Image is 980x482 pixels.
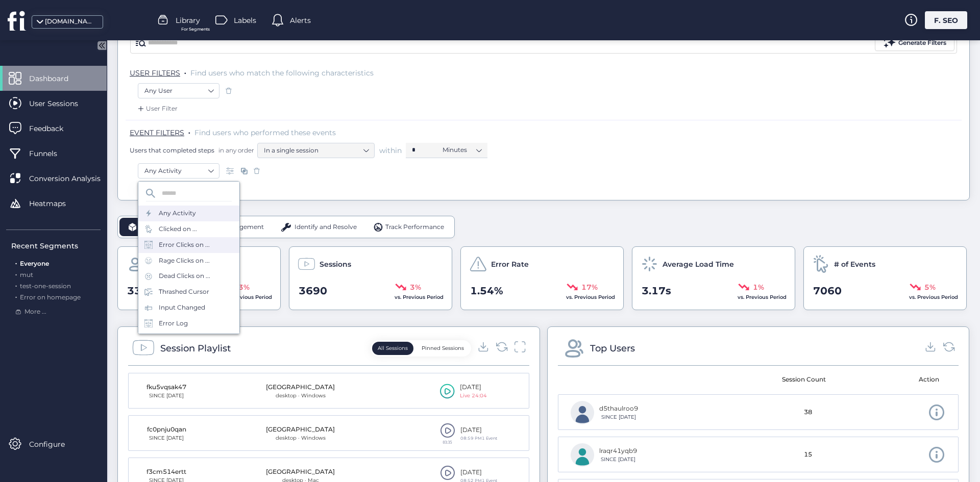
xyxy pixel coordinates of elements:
div: SINCE [DATE] [599,413,638,421]
span: Sessions [320,259,351,270]
span: . [188,126,190,136]
div: Generate Filters [898,38,946,48]
span: 3690 [299,283,327,299]
span: 5% [924,282,936,293]
nz-select-item: In a single session [264,143,368,158]
span: More ... [24,307,46,317]
span: vs. Previous Period [738,294,787,300]
span: EVENT FILTERS [130,128,184,137]
span: Everyone [20,260,49,267]
button: All Sessions [372,342,413,355]
span: within [379,145,402,156]
span: USER FILTERS [130,68,180,78]
div: Thrashed Cursor [159,287,209,297]
div: desktop · Windows [266,434,335,442]
span: 15 [804,450,812,460]
div: f3cm514ertt [141,467,192,477]
nz-select-item: Any Activity [144,163,213,179]
div: fku5vqsak47 [141,383,192,392]
span: vs. Previous Period [223,294,272,300]
span: Alerts [290,15,311,26]
span: test-one-session [20,282,71,290]
span: Labels [234,15,256,26]
span: mut [20,271,33,278]
span: 3% [238,282,250,293]
button: Pinned Sessions [416,342,470,355]
span: Feedback [29,123,79,134]
span: vs. Previous Period [395,294,444,300]
span: vs. Previous Period [909,294,958,300]
nz-select-item: Minutes [443,142,481,158]
span: # of Events [834,259,875,270]
span: Error Rate [491,259,529,270]
div: F. SEO [925,11,967,29]
span: 1% [753,282,764,293]
div: Live 24:04 [460,392,487,400]
span: For Segments [181,26,210,33]
span: 38 [804,408,812,417]
div: [GEOGRAPHIC_DATA] [266,425,335,435]
div: 08:59 PMㅤ1 Event [460,435,497,442]
span: vs. Previous Period [566,294,615,300]
div: SINCE [DATE] [599,455,637,464]
div: Dead Clicks on ... [159,271,210,281]
span: Average Load Time [663,259,734,270]
span: . [15,291,17,301]
span: 1.54% [470,283,503,299]
span: Funnels [29,148,72,159]
div: SINCE [DATE] [141,434,192,442]
span: 3345 [127,283,156,299]
span: in any order [216,146,254,155]
button: Generate Filters [875,36,954,51]
span: Configure [29,439,80,450]
span: Heatmaps [29,198,81,209]
span: Identify and Resolve [295,222,357,232]
div: Any Activity [159,209,196,218]
span: 17% [581,282,598,293]
span: Track Performance [385,222,444,232]
span: User Sessions [29,98,93,109]
div: Input Changed [159,303,205,313]
div: Recent Segments [11,240,101,251]
div: desktop · Windows [266,392,335,400]
div: [DATE] [460,468,497,477]
div: [DATE] [460,425,497,435]
span: 3.17s [642,283,671,299]
span: Library [176,15,200,26]
span: Conversion Analysis [29,173,116,184]
span: . [15,269,17,278]
div: d5thaulroo9 [599,404,638,414]
span: 7060 [813,283,842,299]
div: [DATE] [460,383,487,392]
span: 3% [410,282,421,293]
span: Error on homepage [20,293,81,301]
span: Dashboard [29,73,84,84]
div: Session Playlist [160,341,231,356]
div: lraqr41yqb9 [599,446,637,456]
nz-select-item: Any User [144,83,213,98]
div: Error Clicks on ... [159,240,210,250]
span: . [15,280,17,290]
div: User Filter [136,104,178,114]
mat-header-cell: Action [853,366,951,394]
div: Rage Clicks on ... [159,256,210,266]
div: Clicked on ... [159,224,197,234]
div: SINCE [DATE] [141,392,192,400]
div: 03:35 [440,440,455,444]
div: Error Log [159,319,188,328]
span: . [184,66,186,77]
div: [GEOGRAPHIC_DATA] [266,467,335,477]
div: [DOMAIN_NAME] [45,17,96,27]
span: Find users who match the following characteristics [190,68,374,78]
div: fc0pnju0qan [141,425,192,435]
span: Find users who performed these events [194,128,336,137]
div: Add Event [136,184,177,194]
div: [GEOGRAPHIC_DATA] [266,383,335,392]
span: . [15,258,17,267]
div: Top Users [590,341,635,356]
mat-header-cell: Session Count [754,366,853,394]
span: Users that completed steps [130,146,214,155]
